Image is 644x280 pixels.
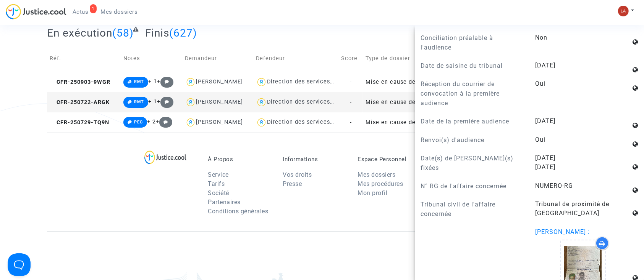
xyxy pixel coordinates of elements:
div: Direction des services judiciaires du Ministère de la Justice - Bureau FIP4 [267,78,479,85]
img: icon-user.svg [185,117,196,128]
div: 1 [90,4,97,13]
span: Tribunal de proximité de [GEOGRAPHIC_DATA] [535,200,609,217]
span: [DATE] [535,163,555,171]
td: Notes [121,45,182,72]
p: Réception du courrier de convocation à la première audience [421,79,524,108]
p: Date de saisine du tribunal [421,61,524,70]
p: À Propos [208,156,271,163]
td: Mise en cause de la responsabilité de l'Etat pour lenteur excessive de la Justice (sans requête) [363,92,448,112]
a: Partenaires [208,198,241,206]
span: - [350,99,352,106]
div: Direction des services judiciaires du Ministère de la Justice - Bureau FIP4 [267,119,479,125]
td: Score [338,45,363,72]
a: Société [208,189,229,197]
span: Non [535,34,547,41]
span: PEC [134,120,143,125]
span: [PERSON_NAME] : [535,228,590,235]
span: - [350,119,352,126]
div: [PERSON_NAME] [196,78,243,85]
td: Defendeur [253,45,339,72]
span: Mes dossiers [101,8,138,15]
a: Mes dossiers [358,171,395,178]
img: 3f9b7d9779f7b0ffc2b90d026f0682a9 [618,6,629,16]
p: Renvoi(s) d'audience [421,135,524,145]
span: NUMERO-RG [535,182,573,189]
a: 1Actus [66,6,95,18]
a: Mes dossiers [95,6,144,18]
span: + [156,118,172,125]
iframe: Help Scout Beacon - Open [8,253,31,276]
td: Type de dossier [363,45,448,72]
span: + [157,78,173,85]
span: + 2 [147,118,156,125]
span: Oui [535,80,545,87]
span: [DATE] [535,117,555,125]
span: [DATE] [535,62,555,69]
p: Tribunal civil de l'affaire concernée [421,200,524,219]
span: + 1 [148,98,157,105]
td: Mise en cause de la responsabilité de l'Etat pour lenteur excessive de la Justice (sans requête) [363,72,448,92]
div: Direction des services judiciaires du Ministère de la Justice - Bureau FIP4 [267,99,479,105]
td: Mise en cause de la responsabilité de l'Etat pour lenteur excessive de la Justice (sans requête) [363,112,448,133]
img: icon-user.svg [256,97,267,108]
span: Actus [73,8,89,15]
div: [PERSON_NAME] [196,119,243,125]
span: (627) [169,27,197,39]
span: Finis [145,27,169,39]
span: CFR-250903-9WGR [50,79,110,85]
a: Mes procédures [358,180,403,187]
img: icon-user.svg [185,97,196,108]
span: RMT [134,79,144,84]
span: + 1 [148,78,157,85]
span: Oui [535,136,545,143]
span: En exécution [47,27,112,39]
span: CFR-250722-ARGK [50,99,110,106]
td: Demandeur [183,45,253,72]
img: jc-logo.svg [6,4,66,19]
p: Conciliation préalable à l'audience [421,33,524,52]
span: (58) [112,27,134,39]
span: RMT [134,99,144,104]
span: - [350,79,352,85]
a: Tarifs [208,180,225,187]
p: Date de la première audience [421,117,524,126]
a: Vos droits [283,171,312,178]
span: + [157,98,173,105]
p: Date(s) de [PERSON_NAME](s) fixées [421,154,524,173]
img: icon-user.svg [185,77,196,88]
a: Presse [283,180,302,187]
td: Réf. [47,45,121,72]
a: Conditions générales [208,208,268,215]
p: Informations [283,156,346,163]
img: icon-user.svg [256,117,267,128]
img: icon-user.svg [256,77,267,88]
p: N° RG de l'affaire concernée [421,181,524,191]
a: Service [208,171,229,178]
span: [DATE] [535,154,555,162]
img: logo-lg.svg [144,150,187,164]
a: Mon profil [358,189,387,197]
span: CFR-250729-TQ9N [50,119,109,126]
div: [PERSON_NAME] [196,99,243,105]
p: Espace Personnel [358,156,421,163]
